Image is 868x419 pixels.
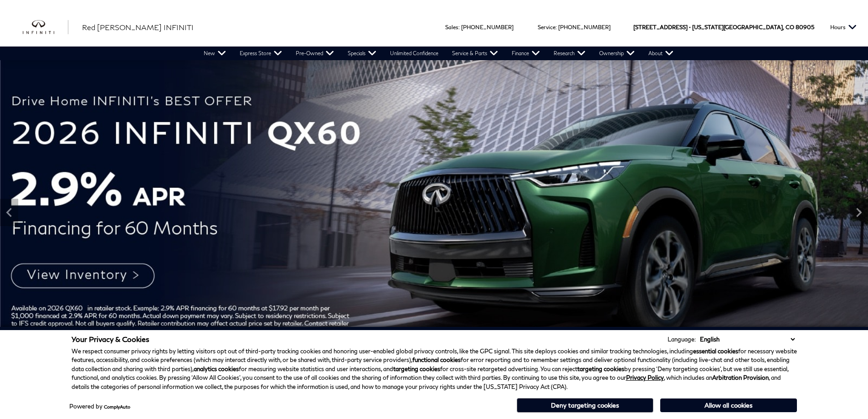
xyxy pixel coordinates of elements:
[698,335,797,344] select: Language Select
[668,336,696,342] div: Language:
[461,24,514,31] a: [PHONE_NUMBER]
[592,47,642,60] a: Ownership
[633,24,814,31] a: [STREET_ADDRESS] • [US_STATE][GEOGRAPHIC_DATA], CO 80905
[104,404,130,409] a: ComplyAuto
[233,47,289,60] a: Express Store
[23,20,68,35] img: INFINITI
[197,47,233,60] a: New
[197,47,680,60] nav: Main Navigation
[660,398,797,412] button: Allow all cookies
[626,374,664,381] a: Privacy Policy
[633,8,691,47] span: [STREET_ADDRESS] •
[850,199,868,226] div: Next
[412,356,461,363] strong: functional cookies
[341,47,383,60] a: Specials
[72,335,149,343] span: Your Privacy & Cookies
[69,403,130,409] div: Powered by
[693,347,738,355] strong: essential cookies
[558,24,611,31] a: [PHONE_NUMBER]
[82,23,194,31] span: Red [PERSON_NAME] INFINITI
[547,47,592,60] a: Research
[796,8,814,47] span: 80905
[445,47,505,60] a: Service & Parts
[72,347,797,392] p: We respect consumer privacy rights by letting visitors opt out of third-party tracking cookies an...
[458,24,460,31] span: :
[194,365,239,372] strong: analytics cookies
[826,8,861,47] button: Open the hours dropdown
[555,24,557,31] span: :
[383,47,445,60] a: Unlimited Confidence
[82,22,194,33] a: Red [PERSON_NAME] INFINITI
[786,8,794,47] span: CO
[505,47,547,60] a: Finance
[445,24,458,31] span: Sales
[23,20,68,35] a: infiniti
[642,47,680,60] a: About
[692,8,784,47] span: [US_STATE][GEOGRAPHIC_DATA],
[577,365,624,372] strong: targeting cookies
[538,24,555,31] span: Service
[712,374,769,381] strong: Arbitration Provision
[517,398,653,413] button: Deny targeting cookies
[393,365,440,372] strong: targeting cookies
[289,47,341,60] a: Pre-Owned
